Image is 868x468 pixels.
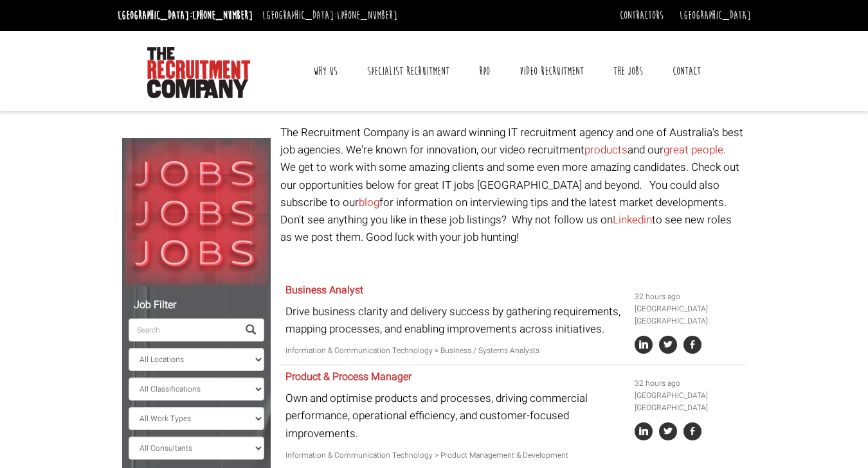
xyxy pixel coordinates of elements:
[147,47,250,98] img: The Recruitment Company
[663,55,710,87] a: Contact
[359,195,379,211] a: blog
[664,142,723,158] a: great people
[613,212,652,228] a: Linkedin
[604,55,653,87] a: The Jobs
[584,142,628,158] a: products
[469,55,500,87] a: RPO
[680,8,751,22] a: [GEOGRAPHIC_DATA]
[114,5,256,26] li: [GEOGRAPHIC_DATA]:
[620,8,664,22] a: Contractors
[259,5,401,26] li: [GEOGRAPHIC_DATA]:
[122,138,271,286] img: Jobs, Jobs, Jobs
[285,282,363,298] a: Business Analyst
[129,318,238,342] input: Search
[192,8,253,22] a: [PHONE_NUMBER]
[280,124,746,246] p: The Recruitment Company is an award winning IT recruitment agency and one of Australia's best job...
[357,55,459,87] a: Specialist Recruitment
[337,8,397,22] a: [PHONE_NUMBER]
[635,291,741,303] li: 32 hours ago
[510,55,593,87] a: Video Recruitment
[129,300,264,311] h5: Job Filter
[303,55,347,87] a: Why Us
